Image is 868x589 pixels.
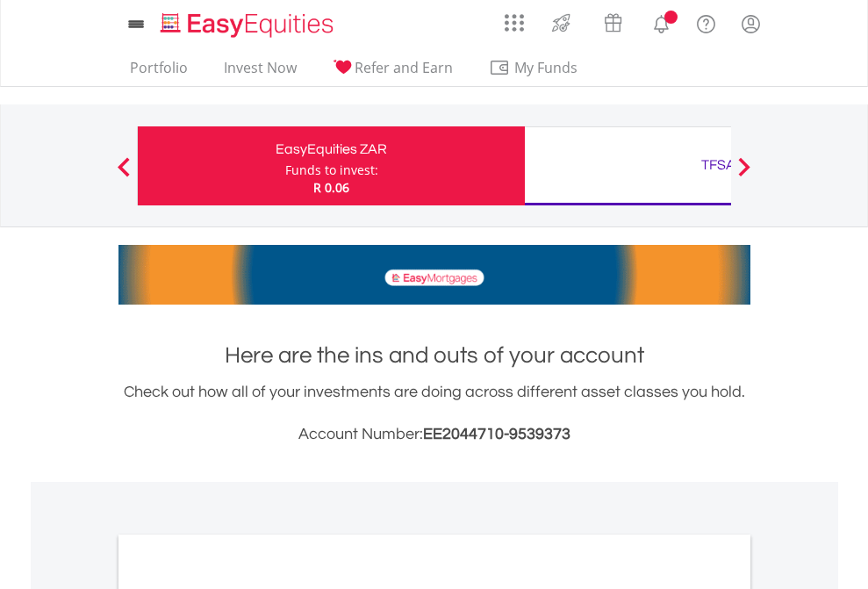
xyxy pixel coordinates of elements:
[123,59,195,86] a: Portfolio
[727,166,762,183] button: Next
[118,380,750,447] div: Check out how all of your investments are doing across different asset classes you hold.
[154,4,341,40] a: Home page
[118,340,750,371] h1: Here are the ins and outs of your account
[106,166,141,183] button: Previous
[355,58,453,77] span: Refer and Earn
[505,13,524,32] img: grid-menu-icon.svg
[639,4,684,40] a: Notifications
[313,179,349,196] span: R 0.06
[326,59,460,86] a: Refer and Earn
[423,426,570,442] span: EE2044710-9539373
[599,9,628,37] img: vouchers-v2.svg
[157,11,341,40] img: EasyEquities_Logo.png
[728,4,773,43] a: My Profile
[148,137,514,162] div: EasyEquities ZAR
[684,4,728,40] a: FAQ's and Support
[547,9,576,37] img: thrive-v2.svg
[587,4,639,37] a: Vouchers
[118,422,750,447] h3: Account Number:
[118,245,750,305] img: EasyMortage Promotion Banner
[493,4,535,32] a: AppsGrid
[285,162,378,179] div: Funds to invest:
[489,56,604,79] span: My Funds
[217,59,304,86] a: Invest Now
